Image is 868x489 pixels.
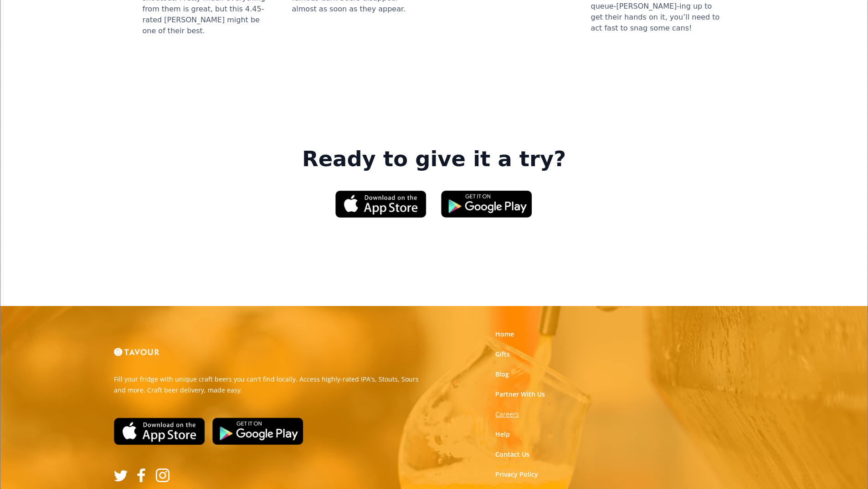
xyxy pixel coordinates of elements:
strong: Ready to give it a try? [302,147,566,172]
a: Home [495,330,514,339]
strong: Careers [495,410,519,418]
a: Partner With Us [495,390,545,399]
a: Gifts [495,350,510,359]
a: Careers [495,410,519,419]
p: Fill your fridge with unique craft beers you can't find locally. Access highly-rated IPA's, Stout... [114,374,427,396]
a: Help [495,430,510,439]
a: Blog [495,370,509,379]
a: Privacy Policy [495,470,538,479]
a: Contact Us [495,450,529,459]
